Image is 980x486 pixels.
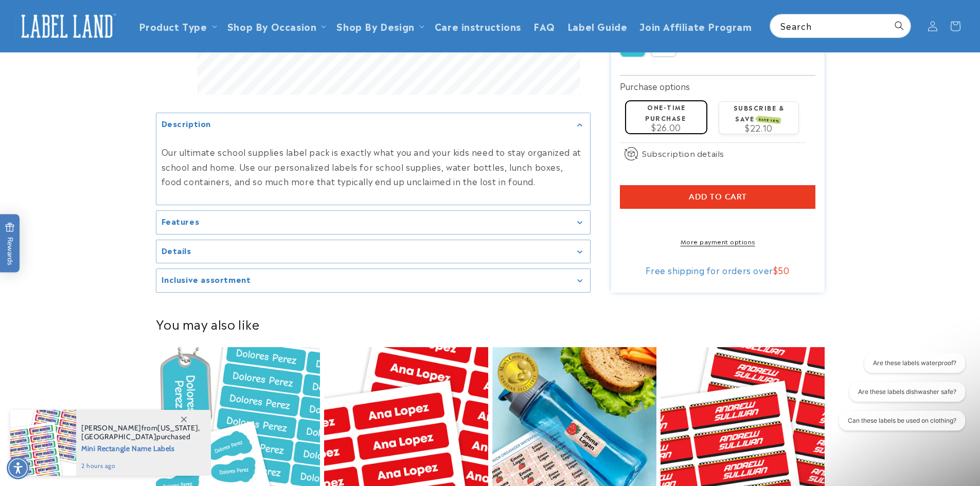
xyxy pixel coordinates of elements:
span: $26.00 [651,121,681,133]
span: Join Affiliate Program [639,20,752,32]
iframe: Gorgias Floating Chat [764,438,970,476]
span: Subscription details [642,147,724,159]
span: Mini Rectangle Name Labels [81,441,200,454]
summary: Description [156,113,590,136]
a: More payment options [620,237,815,246]
span: [US_STATE] [157,423,198,433]
button: Search [888,14,911,37]
h2: You may also like [156,316,825,332]
span: 50 [778,264,789,276]
summary: Details [156,240,590,263]
div: Accessibility Menu [7,457,29,479]
span: 2 hours ago [81,461,200,471]
a: Join Affiliate Program [633,14,758,38]
span: Rewards [5,222,15,265]
span: FAQ [533,20,555,32]
a: Care instructions [429,14,527,38]
summary: Product Type [133,14,221,38]
span: Care instructions [435,20,521,32]
span: Add to cart [689,192,747,202]
summary: Shop By Occasion [221,14,331,38]
div: Free shipping for orders over [620,265,815,275]
a: Label Land [12,6,122,46]
a: Shop By Design [336,19,414,33]
span: SAVE 15% [757,116,781,124]
summary: Inclusive assortment [156,269,590,292]
iframe: Gorgias live chat conversation starters [830,353,970,440]
button: Add to cart [620,185,815,209]
label: Subscribe & save [734,103,785,123]
h2: Features [162,216,200,226]
h2: Description [162,118,211,129]
h2: Details [162,245,191,256]
span: from , purchased [81,424,200,441]
h2: Inclusive assortment [162,274,251,284]
a: Product Type [139,19,207,33]
span: $ [773,264,778,276]
label: One-time purchase [645,102,686,122]
p: Our ultimate school supplies label pack is exactly what you and your kids need to stay organized ... [162,145,585,189]
span: $22.10 [745,121,773,134]
label: Purchase options [620,80,690,92]
span: [GEOGRAPHIC_DATA] [81,432,156,441]
img: Label Land [15,10,118,42]
span: Shop By Occasion [227,20,317,32]
a: FAQ [527,14,561,38]
a: Label Guide [561,14,634,38]
span: [PERSON_NAME] [81,423,141,433]
summary: Features [156,211,590,234]
span: Label Guide [567,20,628,32]
summary: Shop By Design [330,14,428,38]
